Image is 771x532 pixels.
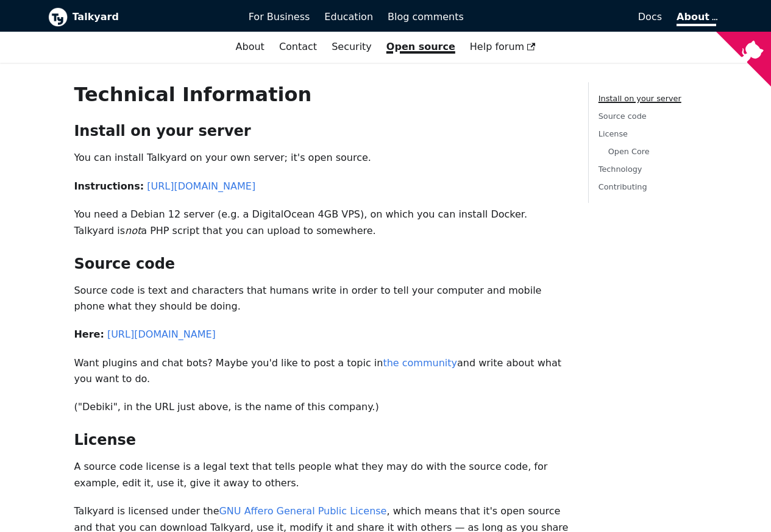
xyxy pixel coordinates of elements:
[229,37,272,57] a: About
[379,37,463,57] a: Open source
[74,355,568,388] p: Want plugins and chat bots? Maybe you'd like to post a topic in and write about what you want to do.
[48,7,68,27] img: Talkyard logo
[388,11,464,23] span: Blog comments
[599,129,628,138] a: License
[608,147,650,156] a: Open Core
[599,94,681,103] a: Install on your server
[317,7,380,27] a: Education
[74,459,568,491] p: A source code license is a legal text that tells people what they may do with the source code, fo...
[74,399,568,415] p: ("Debiki", in the URL just above, is the name of this company.)
[599,182,647,191] a: Contributing
[147,180,255,192] a: [URL][DOMAIN_NAME]
[74,180,144,192] strong: Instructions:
[74,122,568,140] h2: Install on your server
[599,112,647,121] a: Source code
[638,11,662,23] span: Docs
[241,7,318,27] a: For Business
[324,11,373,23] span: Education
[249,11,310,23] span: For Business
[677,11,716,26] a: About
[380,7,471,27] a: Blog comments
[383,357,457,369] a: the community
[125,225,141,236] em: not
[470,41,536,52] span: Help forum
[463,37,543,57] a: Help forum
[74,255,568,273] h2: Source code
[219,505,386,517] a: GNU Affero General Public License
[599,165,642,174] a: Technology
[107,328,216,340] a: [URL][DOMAIN_NAME]
[74,150,568,166] p: You can install Talkyard on your own server; it's open source.
[74,82,568,107] h1: Technical Information
[73,9,232,25] b: Talkyard
[272,37,324,57] a: Contact
[74,328,104,340] strong: Here:
[74,283,568,315] p: Source code is text and characters that humans write in order to tell your computer and mobile ph...
[324,37,379,57] a: Security
[74,431,568,449] h2: License
[74,207,568,239] p: You need a Debian 12 server (e.g. a DigitalOcean 4GB VPS), on which you can install Docker. Talky...
[48,7,232,27] a: Talkyard logoTalkyard
[471,7,669,27] a: Docs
